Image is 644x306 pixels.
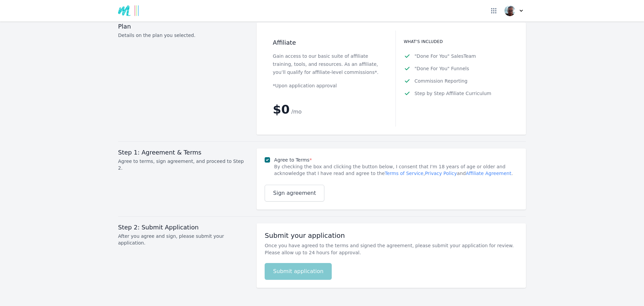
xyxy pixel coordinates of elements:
[273,83,337,88] span: *Upon application approval
[118,158,249,171] p: Agree to terms, sign agreement, and proceed to Step 2.
[265,185,324,202] button: Sign agreement
[291,108,302,115] span: /mo
[466,171,512,176] a: Affiliate Agreement
[273,102,289,116] span: $0
[273,189,316,197] span: Sign agreement
[265,231,518,239] h3: Submit your application
[415,90,491,97] span: Step by Step Affiliate Curriculum
[404,39,510,45] h3: What's included
[265,242,518,256] p: Once you have agreed to the terms and signed the agreement, please submit your application for re...
[415,53,476,60] span: "Done For You" SalesTeam
[118,233,249,246] p: After you agree and sign, please submit your application.
[274,163,518,177] p: By checking the box and clicking the button below, I consent that I'm 18 years of age or older an...
[385,171,423,176] a: Terms of Service
[265,263,332,280] button: Submit application
[118,32,249,39] p: Details on the plan you selected.
[273,53,378,75] span: Gain access to our basic suite of affiliate training, tools, and resources. As an affiliate, you’...
[425,171,457,176] a: Privacy Policy
[415,65,469,72] span: "Done For You" Funnels
[273,39,379,47] h2: Affiliate
[118,23,249,31] h3: Plan
[415,78,468,85] span: Commission Reporting
[274,157,312,163] label: Agree to Terms
[118,223,249,231] h3: Step 2: Submit Application
[118,148,249,157] h3: Step 1: Agreement & Terms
